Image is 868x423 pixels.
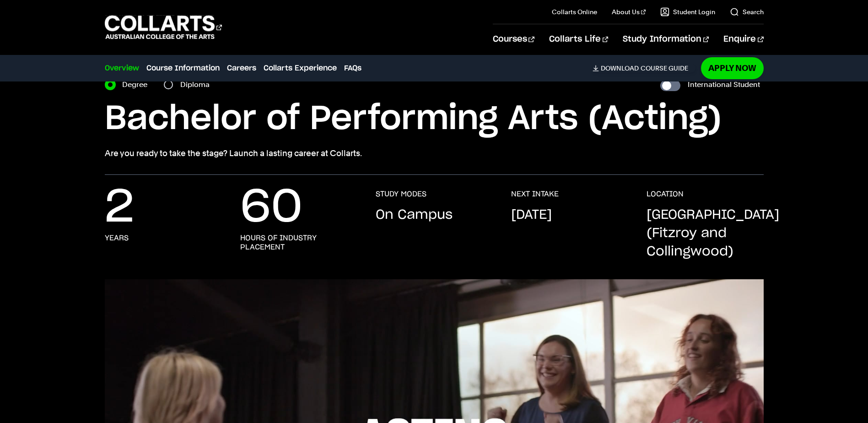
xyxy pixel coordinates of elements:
label: International Student [688,78,760,91]
a: Collarts Online [552,7,597,16]
p: On Campus [376,206,453,224]
label: Degree [122,78,153,91]
a: Collarts Life [549,24,608,54]
p: 60 [240,190,302,226]
p: Are you ready to take the stage? Launch a lasting career at Collarts. [105,147,764,160]
p: [DATE] [511,206,552,224]
a: Apply Now [701,57,764,79]
a: Collarts Experience [264,63,337,74]
a: Overview [105,63,139,74]
a: Courses [493,24,534,54]
label: Diploma [180,78,215,91]
a: Enquire [723,24,763,54]
p: [GEOGRAPHIC_DATA] (Fitzroy and Collingwood) [647,206,779,261]
a: Student Login [660,7,715,16]
a: Course Information [146,63,220,74]
h3: LOCATION [647,190,684,199]
a: Careers [227,63,256,74]
a: DownloadCourse Guide [593,64,695,72]
a: About Us [612,7,646,16]
a: FAQs [344,63,361,74]
h3: years [105,233,129,243]
div: Go to homepage [105,14,222,40]
p: 2 [105,190,134,226]
a: Study Information [623,24,709,54]
h3: STUDY MODES [376,190,426,199]
h1: Bachelor of Performing Arts (Acting) [105,98,764,140]
a: Search [730,7,764,16]
h3: hours of industry placement [240,233,357,252]
span: Download [601,64,639,72]
h3: NEXT INTAKE [511,190,559,199]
